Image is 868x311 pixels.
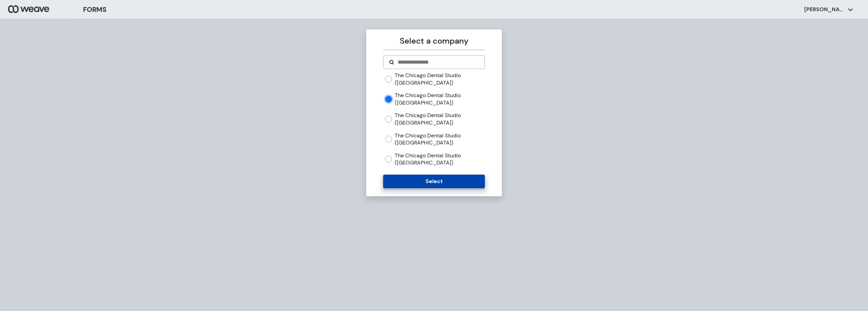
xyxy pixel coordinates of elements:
[395,152,485,166] label: The Chicago Dental Studio ([GEOGRAPHIC_DATA])
[383,35,485,47] p: Select a company
[395,132,485,147] label: The Chicago Dental Studio ([GEOGRAPHIC_DATA])
[395,92,485,106] label: The Chicago Dental Studio ([GEOGRAPHIC_DATA])
[395,72,485,86] label: The Chicago Dental Studio ([GEOGRAPHIC_DATA])
[804,6,845,13] p: [PERSON_NAME]
[383,175,485,188] button: Select
[83,4,106,15] h3: FORMS
[397,58,479,66] input: Search
[395,112,485,126] label: The Chicago Dental Studio ([GEOGRAPHIC_DATA])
